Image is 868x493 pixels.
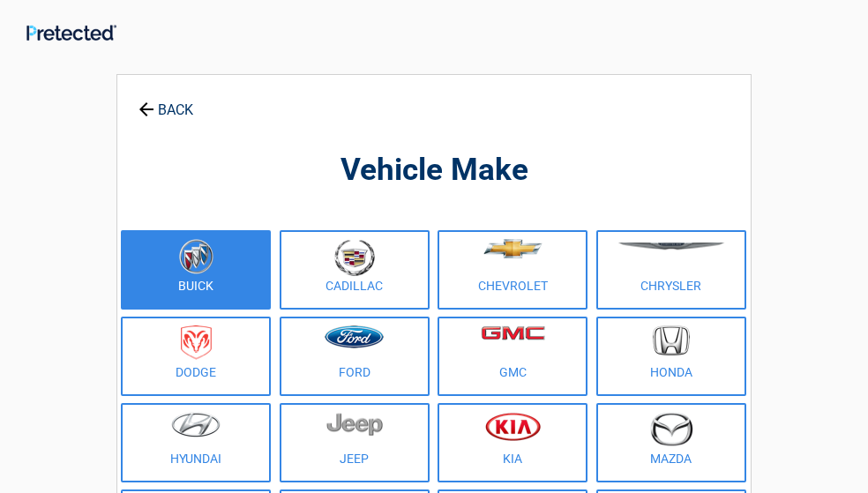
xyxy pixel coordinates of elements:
[438,403,587,482] a: Kia
[438,230,587,310] a: Chevrolet
[653,325,690,356] img: honda
[121,403,271,482] a: Hyundai
[280,317,430,396] a: Ford
[596,317,746,396] a: Honda
[617,243,725,250] img: chrysler
[280,403,430,482] a: Jeep
[26,25,116,41] img: Main Logo
[179,239,213,274] img: buick
[485,412,541,441] img: kia
[438,317,587,396] a: GMC
[280,230,430,310] a: Cadillac
[326,412,383,437] img: jeep
[135,86,197,117] a: BACK
[483,239,542,258] img: chevrolet
[121,317,271,396] a: Dodge
[121,230,271,310] a: Buick
[649,412,693,446] img: mazda
[126,150,742,191] h2: Vehicle Make
[596,403,746,482] a: Mazda
[481,325,545,340] img: gmc
[181,325,212,360] img: dodge
[171,412,221,437] img: hyundai
[325,325,384,348] img: ford
[334,239,375,276] img: cadillac
[596,230,746,310] a: Chrysler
